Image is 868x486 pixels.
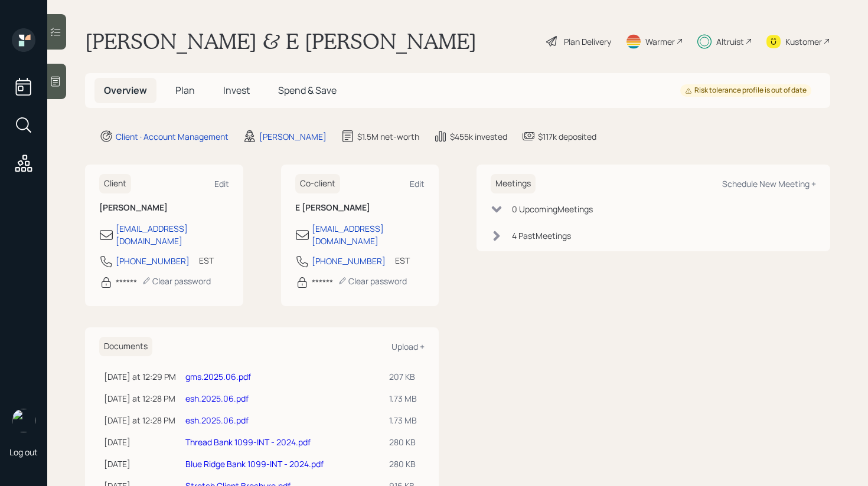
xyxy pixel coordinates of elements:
[389,392,420,405] div: 1.73 MB
[142,275,211,287] div: Clear password
[99,203,229,213] h6: [PERSON_NAME]
[104,414,176,426] div: [DATE] at 12:28 PM
[104,392,176,405] div: [DATE] at 12:28 PM
[116,255,190,267] div: [PHONE_NUMBER]
[9,446,38,458] div: Log out
[116,130,229,143] div: Client · Account Management
[99,337,152,356] h6: Documents
[104,458,176,470] div: [DATE]
[785,35,822,48] div: Kustomer
[116,222,229,247] div: [EMAIL_ADDRESS][DOMAIN_NAME]
[564,35,611,48] div: Plan Delivery
[389,414,420,426] div: 1.73 MB
[312,222,425,247] div: [EMAIL_ADDRESS][DOMAIN_NAME]
[512,203,593,215] div: 0 Upcoming Meeting s
[12,409,35,432] img: retirable_logo.png
[175,84,195,97] span: Plan
[223,84,250,97] span: Invest
[389,458,420,470] div: 280 KB
[312,255,386,267] div: [PHONE_NUMBER]
[99,174,131,193] h6: Client
[389,436,420,448] div: 280 KB
[722,178,816,189] div: Schedule New Meeting +
[295,203,425,213] h6: E [PERSON_NAME]
[185,415,249,426] a: esh.2025.06.pdf
[645,35,675,48] div: Warmer
[338,275,407,287] div: Clear password
[395,254,410,267] div: EST
[185,393,249,404] a: esh.2025.06.pdf
[185,436,311,448] a: Thread Bank 1099-INT - 2024.pdf
[389,370,420,383] div: 207 KB
[104,436,176,448] div: [DATE]
[391,341,425,352] div: Upload +
[685,86,807,96] div: Risk tolerance profile is out of date
[538,130,596,143] div: $117k deposited
[185,458,324,469] a: Blue Ridge Bank 1099-INT - 2024.pdf
[716,35,744,48] div: Altruist
[185,371,251,382] a: gms.2025.06.pdf
[104,84,147,97] span: Overview
[512,229,571,242] div: 4 Past Meeting s
[104,370,176,383] div: [DATE] at 12:29 PM
[357,130,419,143] div: $1.5M net-worth
[85,28,477,54] h1: [PERSON_NAME] & E [PERSON_NAME]
[214,178,229,189] div: Edit
[450,130,507,143] div: $455k invested
[410,178,425,189] div: Edit
[295,174,340,193] h6: Co-client
[199,254,214,267] div: EST
[491,174,536,193] h6: Meetings
[278,84,337,97] span: Spend & Save
[259,130,327,143] div: [PERSON_NAME]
